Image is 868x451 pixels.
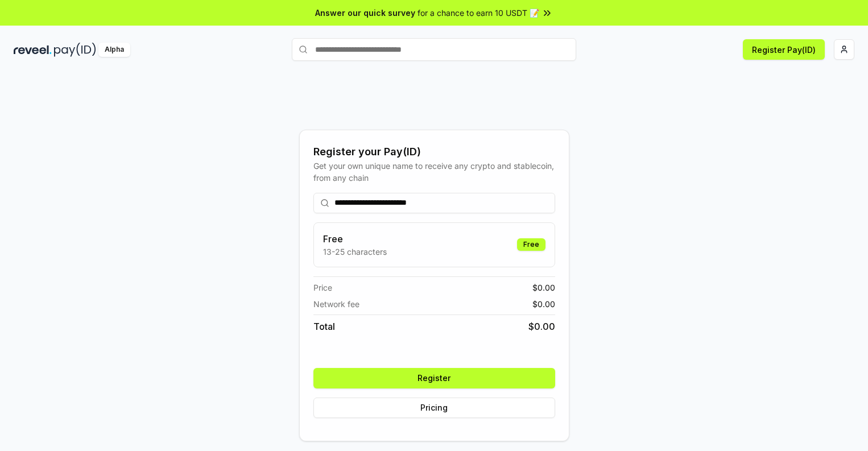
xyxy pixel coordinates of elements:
[532,298,555,310] span: $ 0.00
[313,160,555,184] div: Get your own unique name to receive any crypto and stablecoin, from any chain
[54,43,96,57] img: pay_id
[313,282,332,293] span: Price
[313,368,555,388] button: Register
[418,7,539,19] span: for a chance to earn 10 USDT 📝
[323,232,387,246] h3: Free
[528,320,555,333] span: $ 0.00
[14,43,52,57] img: reveel_dark
[743,39,825,60] button: Register Pay(ID)
[313,320,335,333] span: Total
[313,398,555,418] button: Pricing
[315,7,415,19] span: Answer our quick survey
[313,298,359,310] span: Network fee
[323,246,387,258] p: 13-25 characters
[517,238,545,251] div: Free
[313,144,555,160] div: Register your Pay(ID)
[98,43,130,57] div: Alpha
[532,282,555,293] span: $ 0.00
